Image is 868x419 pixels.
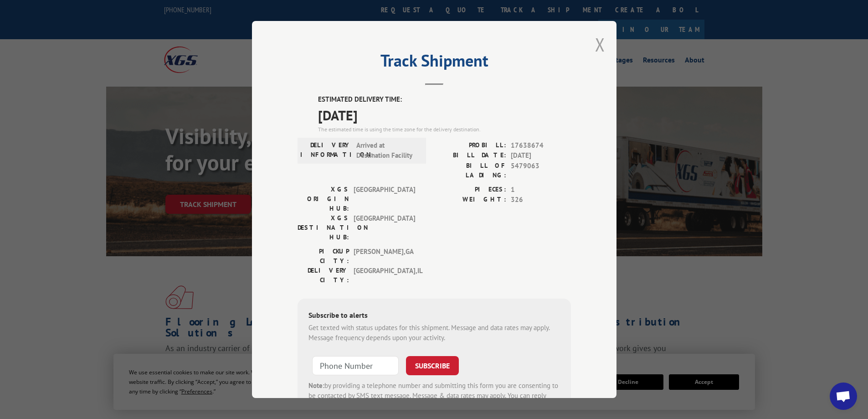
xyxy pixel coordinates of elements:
[434,185,506,195] label: PIECES:
[298,185,349,213] label: XGS ORIGIN HUB:
[830,383,857,410] div: Open chat
[298,54,571,72] h2: Track Shipment
[312,356,399,375] input: Phone Number
[434,150,506,161] label: BILL DATE:
[308,323,560,343] div: Get texted with status updates for this shipment. Message and data rates may apply. Message frequ...
[308,381,560,412] div: by providing a telephone number and submitting this form you are consenting to be contacted by SM...
[595,32,605,57] button: Close modal
[406,356,459,375] button: SUBSCRIBE
[298,247,349,266] label: PICKUP CITY:
[308,310,560,323] div: Subscribe to alerts
[354,266,415,285] span: [GEOGRAPHIC_DATA] , IL
[434,161,506,180] label: BILL OF LADING:
[298,213,349,242] label: XGS DESTINATION HUB:
[356,140,418,161] span: Arrived at Destination Facility
[511,150,571,161] span: [DATE]
[511,185,571,195] span: 1
[511,161,571,180] span: 5479063
[298,266,349,285] label: DELIVERY CITY:
[318,94,571,105] label: ESTIMATED DELIVERY TIME:
[308,381,324,390] strong: Note:
[300,140,352,161] label: DELIVERY INFORMATION:
[318,125,571,134] div: The estimated time is using the time zone for the delivery destination.
[354,213,415,242] span: [GEOGRAPHIC_DATA]
[354,247,415,266] span: [PERSON_NAME] , GA
[511,140,571,151] span: 17638674
[511,195,571,205] span: 326
[434,140,506,151] label: PROBILL:
[434,195,506,205] label: WEIGHT:
[354,185,415,213] span: [GEOGRAPHIC_DATA]
[318,105,571,125] span: [DATE]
